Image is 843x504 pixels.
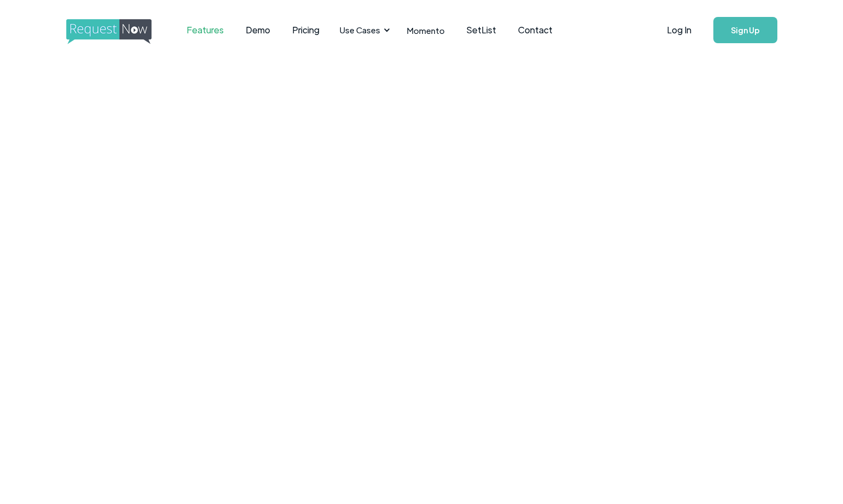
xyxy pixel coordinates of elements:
[396,14,456,46] a: Momento
[66,19,172,44] img: requestnow logo
[176,13,235,47] a: Features
[713,17,777,43] a: Sign Up
[507,13,563,47] a: Contact
[456,13,507,47] a: SetList
[235,13,281,47] a: Demo
[281,13,330,47] a: Pricing
[66,19,148,41] a: home
[333,13,393,47] div: Use Cases
[340,24,380,36] div: Use Cases
[656,11,702,49] a: Log In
